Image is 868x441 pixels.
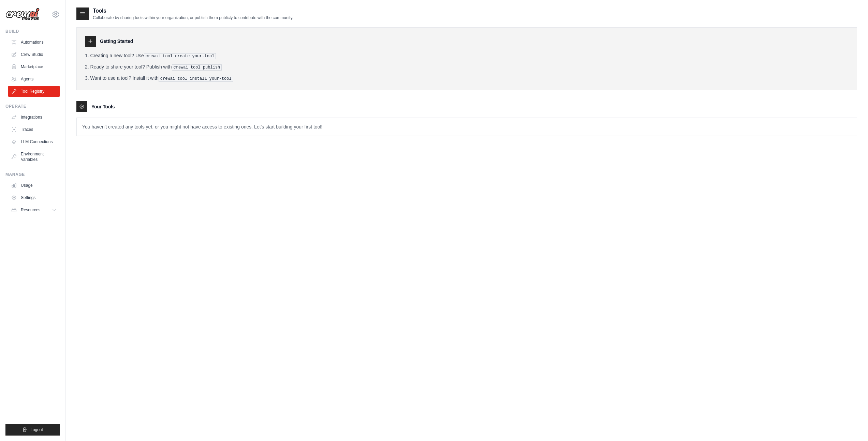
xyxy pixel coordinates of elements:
[8,37,60,48] a: Automations
[21,207,40,213] span: Resources
[5,172,60,177] div: Manage
[5,424,60,436] button: Logout
[5,104,60,109] div: Operate
[8,136,60,147] a: LLM Connections
[5,29,60,34] div: Build
[159,76,233,82] pre: crewai tool install your-tool
[100,38,133,45] h3: Getting Started
[8,204,60,215] button: Resources
[8,124,60,135] a: Traces
[8,61,60,72] a: Marketplace
[8,149,60,165] a: Environment Variables
[93,15,293,20] p: Collaborate by sharing tools within your organization, or publish them publicly to contribute wit...
[8,49,60,60] a: Crew Studio
[8,112,60,123] a: Integrations
[77,118,857,136] p: You haven't created any tools yet, or you might not have access to existing ones. Let's start bui...
[8,180,60,191] a: Usage
[93,7,293,15] h2: Tools
[85,63,849,71] li: Ready to share your tool? Publish with
[5,8,40,21] img: Logo
[8,86,60,97] a: Tool Registry
[8,74,60,85] a: Agents
[85,52,849,59] li: Creating a new tool? Use
[172,64,222,71] pre: crewai tool publish
[30,427,43,432] span: Logout
[85,75,849,82] li: Want to use a tool? Install it with
[91,103,115,110] h3: Your Tools
[144,53,216,59] pre: crewai tool create your-tool
[8,192,60,203] a: Settings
